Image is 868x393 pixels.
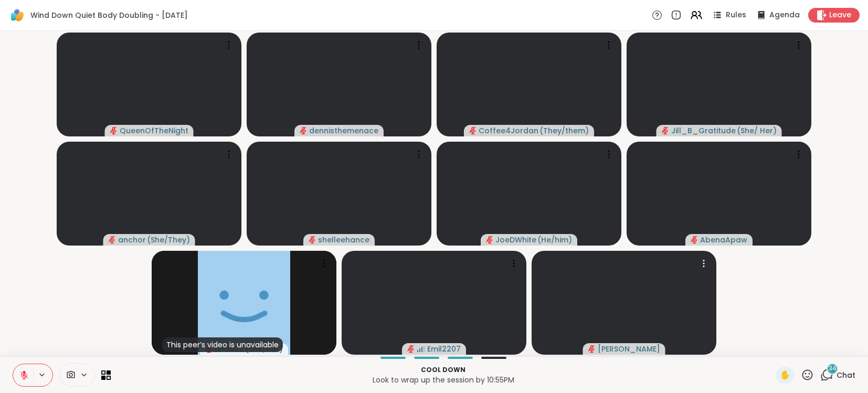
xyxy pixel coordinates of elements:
span: Agenda [769,10,800,20]
span: ( She/They ) [147,235,190,245]
span: shelleehance [318,235,369,245]
div: This peer’s video is unavailable [162,337,283,352]
img: Linda22 [198,251,290,355]
span: anchor [118,235,146,245]
span: 34 [829,364,837,373]
p: Look to wrap up the session by 10:55PM [117,375,769,385]
span: audio-muted [486,236,493,243]
span: JoeDWhite [495,235,536,245]
span: audio-muted [691,236,698,243]
span: ( They/them ) [539,125,589,136]
span: audio-muted [309,236,316,243]
span: ( She/ Her ) [737,125,777,136]
img: ShareWell Logomark [8,6,26,24]
span: [PERSON_NAME] [598,344,660,354]
span: Leave [829,10,851,20]
span: audio-muted [300,127,307,134]
span: Wind Down Quiet Body Doubling - [DATE] [30,10,188,20]
span: Coffee4Jordan [479,125,538,136]
span: dennisthemenace [309,125,378,136]
span: audio-muted [110,127,118,134]
span: audio-muted [662,127,669,134]
span: Jill_B_Gratitude [671,125,736,136]
span: ( He/him ) [537,235,572,245]
span: Rules [726,10,746,20]
span: ✋ [780,369,790,381]
span: AbenaApaw [700,235,747,245]
span: audio-muted [588,345,596,353]
span: audio-muted [469,127,477,134]
span: audio-muted [407,345,415,353]
span: Emil2207 [427,344,461,354]
p: Cool down [117,365,769,375]
span: Chat [837,370,855,380]
span: QueenOfTheNight [120,125,188,136]
span: audio-muted [109,236,116,243]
